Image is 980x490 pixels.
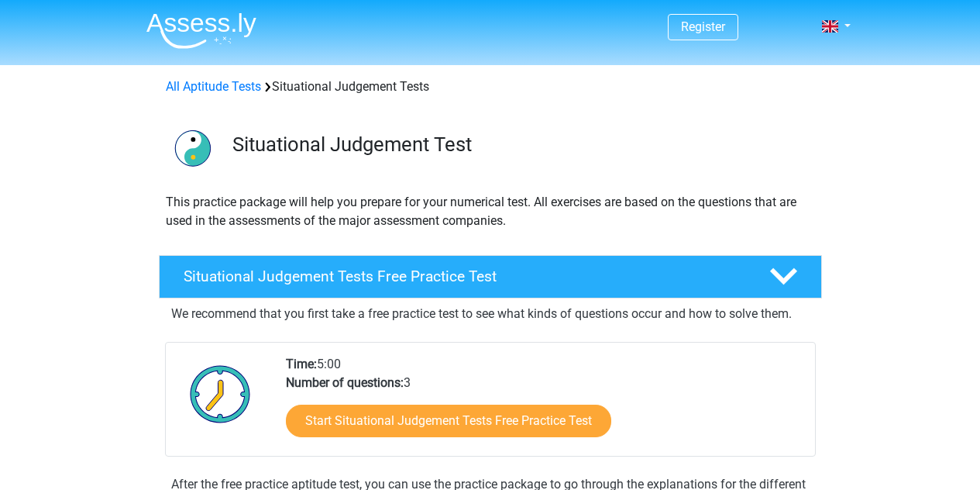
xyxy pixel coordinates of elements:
[681,19,725,34] a: Register
[181,355,260,433] img: Clock
[171,305,810,323] p: We recommend that you first take a free practice test to see what kinds of questions occur and ho...
[160,78,821,96] div: Situational Judgement Tests
[232,133,810,157] h3: Situational Judgement Test
[286,357,317,371] b: Time:
[286,375,404,390] b: Number of questions:
[166,79,261,94] a: All Aptitude Tests
[274,355,814,456] div: 5:00 3
[184,267,744,285] h4: Situational Judgement Tests Free Practice Test
[166,193,815,230] p: This practice package will help you prepare for your numerical test. All exercises are based on t...
[153,255,828,298] a: Situational Judgement Tests Free Practice Test
[160,115,225,181] img: situational judgement tests
[146,12,256,49] img: Assessly
[286,405,611,437] a: Start Situational Judgement Tests Free Practice Test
